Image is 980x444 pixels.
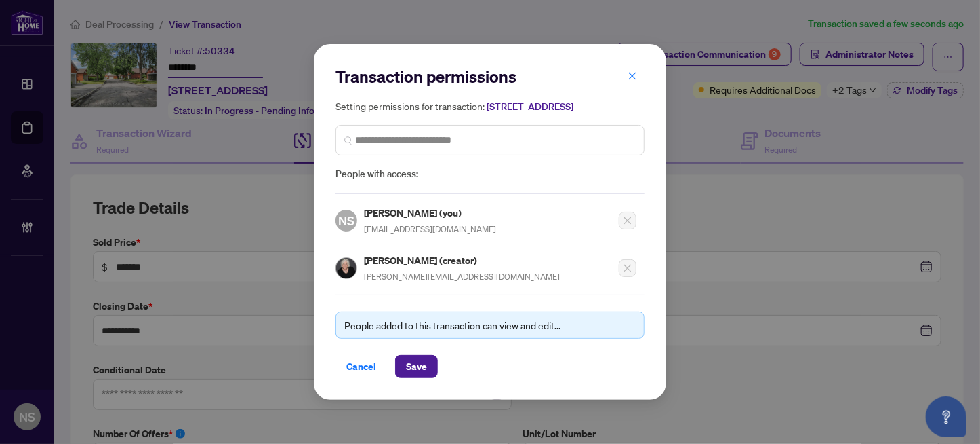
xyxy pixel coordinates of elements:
[364,272,560,282] span: [PERSON_NAME][EMAIL_ADDRESS][DOMAIN_NAME]
[395,355,438,378] button: Save
[335,166,645,182] span: People with access:
[335,355,387,378] button: Cancel
[338,211,354,230] span: NS
[344,136,352,145] img: search_icon
[346,356,376,377] span: Cancel
[344,318,636,333] div: People added to this transaction can view and edit...
[336,258,356,278] img: Profile Icon
[406,356,427,377] span: Save
[926,396,966,437] button: Open asap
[364,224,496,234] span: [EMAIL_ADDRESS][DOMAIN_NAME]
[335,66,645,88] h2: Transaction permissions
[628,71,637,81] span: close
[335,98,645,114] h5: Setting permissions for transaction:
[487,100,573,113] span: [STREET_ADDRESS]
[364,205,496,221] h5: [PERSON_NAME] (you)
[364,253,560,268] h5: [PERSON_NAME] (creator)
